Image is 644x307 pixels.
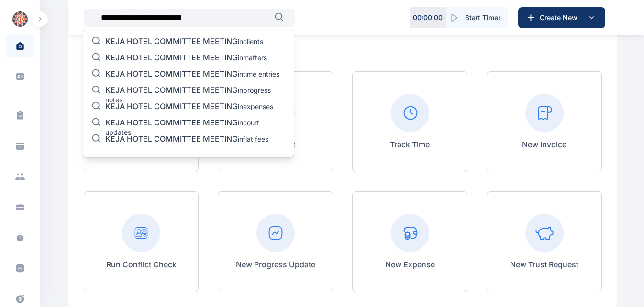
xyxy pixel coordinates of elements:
span: KEJA HOTEL COMMITTEE MEETING [105,101,238,111]
span: KEJA HOTEL COMMITTEE MEETING [105,134,238,143]
span: KEJA HOTEL COMMITTEE MEETING [105,53,238,62]
p: Run Conflict Check [106,259,177,270]
span: KEJA HOTEL COMMITTEE MEETING [105,118,238,127]
span: KEJA HOTEL COMMITTEE MEETING [105,36,238,46]
p: New Invoice [522,139,566,150]
p: in court updates [105,118,285,129]
p: Track Time [390,139,430,150]
p: New Expense [385,259,435,270]
button: Start Timer [446,7,508,28]
span: KEJA HOTEL COMMITTEE MEETING [105,85,238,95]
p: in progress notes [105,85,285,97]
p: 00 : 00 : 00 [413,13,443,22]
span: Start Timer [465,13,500,22]
p: Quick Actions [84,43,602,56]
p: in expenses [105,101,273,113]
span: Create New [536,13,586,22]
p: New Trust Request [510,259,578,270]
p: New Progress Update [236,259,315,270]
p: in clients [105,36,263,48]
p: in time entries [105,69,279,80]
p: New Client [256,139,295,150]
p: in flat fees [105,134,268,145]
p: in matters [105,53,267,64]
span: KEJA HOTEL COMMITTEE MEETING [105,69,238,78]
button: Create New [518,7,605,28]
